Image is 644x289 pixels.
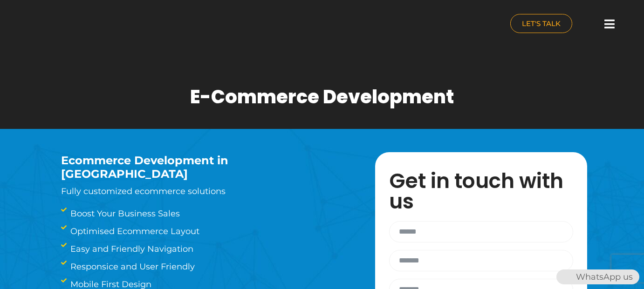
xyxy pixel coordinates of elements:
h3: Ecommerce Development in [GEOGRAPHIC_DATA] [61,154,347,181]
img: nuance-qatar_logo [5,5,83,45]
span: Boost Your Business Sales [68,207,180,220]
a: LET'S TALK [510,14,572,33]
span: Responsice and User Friendly [68,260,195,273]
h3: Get in touch with us [389,171,582,212]
a: nuance-qatar_logo [5,5,317,45]
a: WhatsAppWhatsApp us [556,272,639,282]
h1: E-Commerce Development [190,86,454,108]
img: WhatsApp [557,269,572,284]
div: Fully customized ecommerce solutions [61,154,347,198]
div: WhatsApp us [556,269,639,284]
span: Optimised Ecommerce Layout [68,225,199,238]
span: LET'S TALK [522,20,561,27]
span: Easy and Friendly Navigation [68,242,193,255]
